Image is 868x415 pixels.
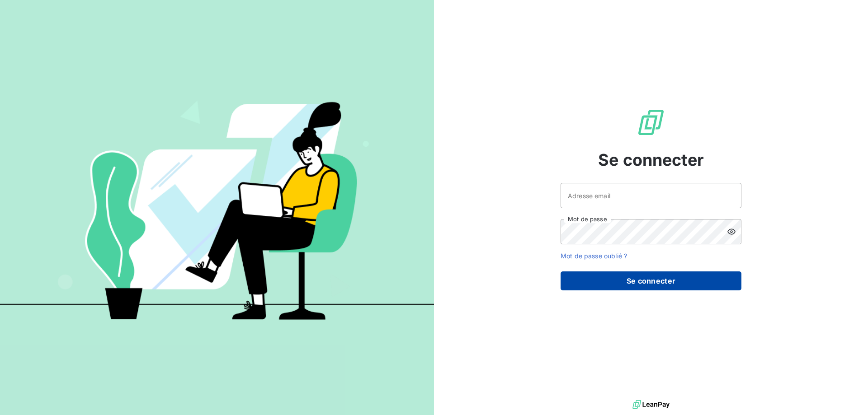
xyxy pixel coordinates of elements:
[637,108,665,137] img: Logo LeanPay
[598,148,704,172] span: Se connecter
[561,252,627,260] a: Mot de passe oublié ?
[632,398,670,411] img: logo
[561,271,741,290] button: Se connecter
[561,183,741,208] input: placeholder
